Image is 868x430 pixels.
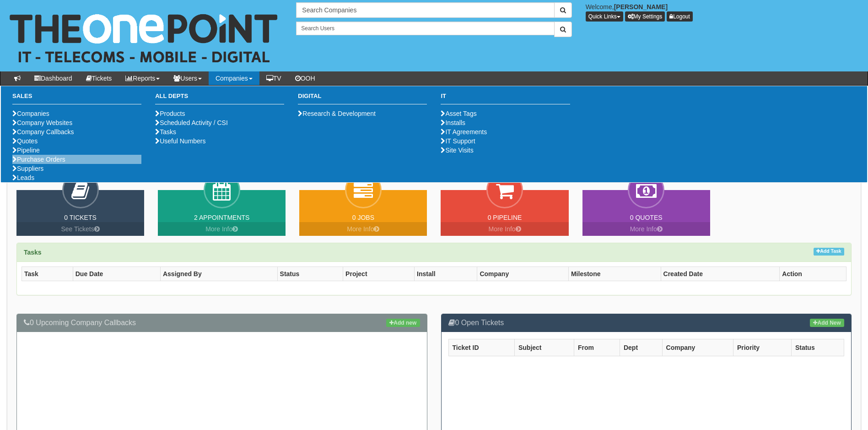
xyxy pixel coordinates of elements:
[791,339,844,356] th: Status
[155,137,205,145] a: Useful Numbers
[488,214,522,221] a: 0 Pipeline
[12,128,74,136] a: Company Callbacks
[441,222,568,236] a: More Info
[579,2,868,22] div: Welcome,
[298,110,376,117] a: Research & Development
[477,267,569,281] th: Company
[514,339,574,356] th: Subject
[661,267,780,281] th: Created Date
[625,11,665,22] a: My Settings
[24,319,420,327] h3: 0 Upcoming Company Callbacks
[662,339,733,356] th: Company
[441,128,487,136] a: IT Agreements
[155,110,185,117] a: Products
[22,267,73,281] th: Task
[667,11,693,22] a: Logout
[12,110,49,117] a: Companies
[386,319,420,327] a: Add new
[582,222,710,236] a: More Info
[12,93,141,104] h3: Sales
[288,71,322,85] a: OOH
[296,22,554,35] input: Search Users
[343,267,415,281] th: Project
[630,214,663,221] a: 0 Quotes
[568,267,661,281] th: Milestone
[296,2,554,18] input: Search Companies
[620,339,662,356] th: Dept
[27,71,79,85] a: Dashboard
[448,319,845,327] h3: 0 Open Tickets
[448,339,514,356] th: Ticket ID
[12,137,38,145] a: Quotes
[158,222,286,236] a: More Info
[12,147,40,154] a: Pipeline
[155,93,284,104] h3: All Depts
[259,71,288,85] a: TV
[24,249,42,256] strong: Tasks
[298,93,427,104] h3: Digital
[614,3,668,11] b: [PERSON_NAME]
[160,267,277,281] th: Assigned By
[810,319,844,327] a: Add New
[780,267,846,281] th: Action
[209,71,259,85] a: Companies
[12,165,43,172] a: Suppliers
[441,110,476,117] a: Asset Tags
[194,214,249,221] a: 2 Appointments
[586,11,623,22] button: Quick Links
[155,128,176,136] a: Tasks
[64,214,97,221] a: 0 Tickets
[277,267,343,281] th: Status
[12,156,65,163] a: Purchase Orders
[119,71,167,85] a: Reports
[441,147,473,154] a: Site Visits
[415,267,477,281] th: Install
[12,119,72,126] a: Company Websites
[733,339,791,356] th: Priority
[814,248,844,256] a: Add Task
[167,71,209,85] a: Users
[574,339,620,356] th: From
[73,267,160,281] th: Due Date
[441,119,465,126] a: Installs
[352,214,374,221] a: 0 Jobs
[155,119,228,126] a: Scheduled Activity / CSI
[441,137,475,145] a: IT Support
[16,222,144,236] a: See Tickets
[12,174,34,181] a: Leads
[441,93,570,104] h3: IT
[79,71,119,85] a: Tickets
[299,222,427,236] a: More Info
